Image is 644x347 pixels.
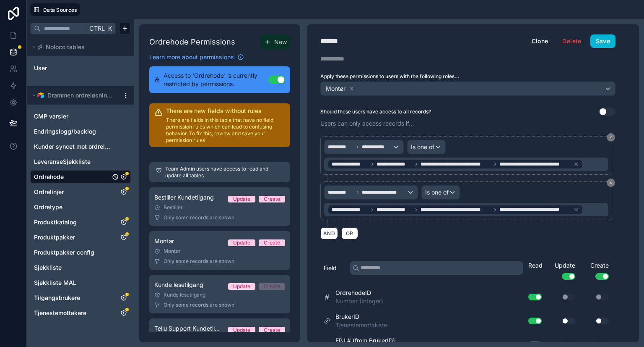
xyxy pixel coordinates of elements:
p: Team Admin users have access to read and update all tables [165,166,283,179]
div: Produktpakker config [30,246,131,259]
div: Ordrehode [30,170,131,184]
div: Montør [154,248,285,255]
p: There are fields in this table that have no field permission rules which can lead to confusing be... [166,117,285,144]
span: Sjekkliste MAL [34,279,76,287]
label: Should these users have access to all records? [320,108,431,115]
a: Sjekkliste [34,263,110,272]
a: User [34,64,102,72]
h1: Ordrehode Permissions [149,36,235,48]
span: Number (Integer) [335,297,383,305]
a: LeveranseSjekkliste [34,158,110,166]
div: Ordrelinjer [30,185,131,199]
a: Tjenestemottakere [34,309,110,317]
a: Sjekkliste MAL [34,279,110,287]
div: Produktpakker [30,231,131,244]
span: Only some records are shown [164,302,234,308]
button: OR [341,227,358,239]
span: Produktpakker config [34,248,94,257]
span: Data Sources [43,7,77,13]
span: Tilgangsbrukere [34,294,80,302]
a: Ordrehode [34,173,110,181]
span: OrdrehodeID [335,289,383,297]
span: K [107,26,113,32]
div: Tjenestemottakere [30,306,131,320]
span: Is one of [425,188,449,197]
div: CMP varsler [30,110,131,123]
a: Ordrelinjer [34,188,110,196]
span: Learn more about permissions [149,53,234,61]
div: Read [528,261,545,270]
span: Noloco tables [46,43,85,51]
div: Kunder syncet mot ordreløsning [30,140,131,153]
div: Endringslogg/backlog [30,125,131,138]
div: LeveranseSjekkliste [30,155,131,168]
span: Ordrelinjer [34,188,64,196]
span: BrukerID [335,313,387,321]
span: Montør [154,237,174,245]
div: Update [233,196,250,202]
div: Update [233,239,250,246]
button: Montør [320,81,615,96]
div: Ordretype [30,200,131,214]
span: Produktkatalog [34,218,77,226]
span: OR [344,230,355,237]
div: Update [545,261,579,280]
span: Ctrl [88,23,106,34]
div: Sjekkliste MAL [30,276,131,289]
span: New [274,38,287,46]
span: Tellu Support Kundetilgang [154,324,221,333]
span: Access to 'Ordrehode' is currently restricted by permissions. [164,71,268,88]
span: Is one of [411,143,434,151]
div: Produktkatalog [30,216,131,229]
div: Create [264,239,280,246]
div: Create [264,283,280,290]
button: Airtable LogoDrammen ordreløsning NY [30,89,119,101]
span: Kunde lesetilgang [154,281,203,289]
a: MontørUpdateCreateMontørOnly some records are shown [149,231,290,270]
span: Only some records are shown [164,258,234,265]
span: Bestiller Kundetilgang [154,193,214,202]
a: Bestiller KundetilgangUpdateCreateBestillerOnly some records are shown [149,187,290,226]
a: CMP varsler [34,112,110,121]
span: User [34,64,47,72]
div: Bestiller [154,204,285,211]
div: Tilgangsbrukere [30,291,131,305]
button: New [261,34,290,50]
button: Save [590,34,615,48]
a: Produktpakker [34,233,110,242]
img: Airtable Logo [37,92,44,99]
span: Ordretype [34,203,62,211]
span: EPJ # (from BrukerID) [335,336,395,345]
span: Only some records are shown [164,214,234,221]
a: Tilgangsbrukere [34,294,110,302]
button: AND [320,227,338,239]
button: Is one of [421,185,460,200]
span: Sjekkliste [34,263,62,272]
div: Create [264,196,280,202]
h2: There are new fields without rules [166,107,285,115]
button: Delete [557,34,587,48]
p: Users can only access records if... [320,119,615,128]
div: Update [233,283,250,290]
span: Ordrehode [34,173,64,181]
span: Field [324,264,337,272]
a: Endringslogg/backlog [34,127,110,136]
button: Clone [526,34,554,48]
a: Ordretype [34,203,110,211]
span: Drammen ordreløsning NY [47,91,115,100]
div: Kunde lesetilgang [154,292,285,298]
div: Create [579,261,612,280]
span: Produktpakker [34,233,75,242]
button: Noloco tables [30,41,126,53]
button: Data Sources [30,3,80,16]
div: Sjekkliste [30,261,131,274]
a: Learn more about permissions [149,53,244,61]
span: Tjenestemottakere [34,309,86,317]
a: Kunde lesetilgangUpdateCreateKunde lesetilgangOnly some records are shown [149,275,290,313]
a: Kunder syncet mot ordreløsning [34,142,110,151]
span: Endringslogg/backlog [34,127,96,136]
span: CMP varsler [34,112,68,121]
div: Create [264,327,280,334]
a: Produktpakker config [34,248,110,257]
